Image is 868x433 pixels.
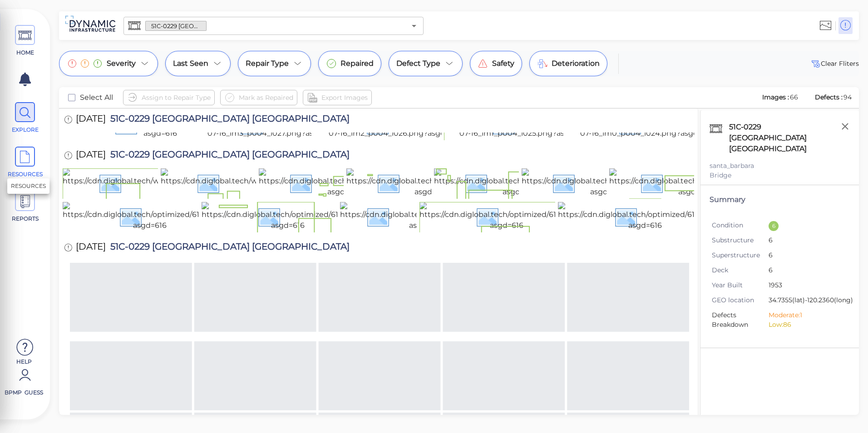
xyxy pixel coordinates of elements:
span: 6 [769,251,843,261]
span: Last Seen [173,58,208,69]
span: Deck [712,266,769,275]
span: Defect Type [396,58,440,69]
span: Select All [80,92,113,103]
span: Mark as Repaired [239,92,293,103]
img: https://cdn.diglobal.tech/width210/616/reports__2_inch_deprestion_on_the_souteast_side_of_the_dec... [161,168,554,197]
span: [DATE] [76,242,106,254]
span: 51C-0229 [GEOGRAPHIC_DATA] [GEOGRAPHIC_DATA] [146,22,206,30]
span: Help [5,358,43,365]
div: Summary [710,194,850,205]
span: GEO location [712,295,769,305]
span: Repaired [340,58,374,69]
span: 51C-0229 [GEOGRAPHIC_DATA] [GEOGRAPHIC_DATA] [106,242,350,254]
img: https://cdn.diglobal.tech/optimized/616/078.jpg?asgd=616 [558,202,732,231]
span: Year Built [712,280,769,290]
span: RESOURCES [6,170,44,178]
img: https://cdn.diglobal.tech/optimized/616/079.jpg?asgd=616 [419,202,594,231]
span: [DATE] [76,150,106,162]
span: 51C-0229 [GEOGRAPHIC_DATA] [GEOGRAPHIC_DATA] [106,150,350,162]
span: HOME [6,49,44,57]
span: REPORTS [6,215,44,223]
img: https://cdn.diglobal.tech/width210/616/084.jpg?asgd=616 [609,168,781,197]
li: Low: 86 [769,320,843,330]
span: 34.7355 (lat) -120.2360 (long) [769,295,853,306]
img: https://cdn.diglobal.tech/optimized/616/081.jpg?asgd=616 [202,202,375,231]
span: Export Images [321,92,368,103]
iframe: Chat [829,392,861,426]
span: Defects : [814,93,843,101]
span: 6 [769,236,843,246]
div: Bridge [710,171,850,180]
span: Condition [712,221,769,230]
div: 6 [769,221,779,231]
span: [DATE] [76,114,106,126]
div: 51C-0229 [GEOGRAPHIC_DATA] [GEOGRAPHIC_DATA] [727,119,850,157]
span: 51C-0229 [GEOGRAPHIC_DATA] [GEOGRAPHIC_DATA] [106,114,350,126]
img: https://cdn.diglobal.tech/width210/616/080.jpg?asgd=616 [340,202,512,231]
button: Open [408,20,420,32]
span: Substructure [712,236,769,245]
div: santa_barbara [710,161,850,171]
span: Images : [761,93,790,101]
span: Assign to Repair Type [142,92,211,103]
span: 6 [769,266,843,276]
span: 1953 [769,280,843,291]
span: BPMP Guess [5,389,43,397]
img: https://cdn.diglobal.tech/width210/616/086.jpg?asgd=616 [434,168,605,197]
img: https://cdn.diglobal.tech/width210/616/085.jpg?asgd=616 [522,168,692,197]
img: https://cdn.diglobal.tech/optimized/616/083.jpg?asgd=616 [63,202,237,231]
li: Moderate: 1 [769,310,843,320]
span: 94 [843,93,852,101]
span: Defects Breakdown [712,310,769,330]
span: Superstructure [712,251,769,260]
span: Repair Type [246,58,289,69]
span: 66 [790,93,798,101]
img: https://cdn.diglobal.tech/width210/616/088.jpg?asgd=616 [259,168,430,197]
span: Safety [492,58,514,69]
span: Severity [107,58,136,69]
span: EXPLORE [6,126,44,134]
img: https://cdn.diglobal.tech/width210/616/reports__pothole_on_southbound_lane.png?asgd=616 [63,168,366,197]
span: Deterioration [552,58,600,69]
span: Clear Fliters [810,58,859,69]
img: https://cdn.diglobal.tech/width210/616/087.jpg?asgd=616 [346,168,517,197]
